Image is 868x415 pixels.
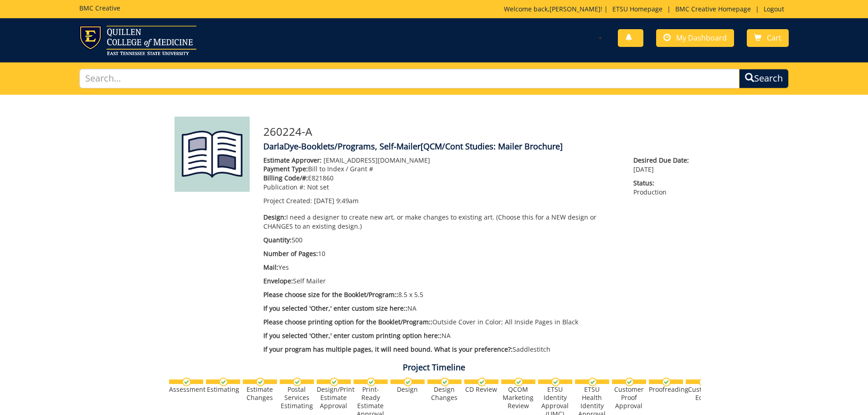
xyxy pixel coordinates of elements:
p: 8.5 x 5.5 [263,290,620,299]
span: Please choose printing option for the Booklet/Program:: [263,318,432,326]
img: checkmark [551,378,560,386]
span: Cart [767,33,781,43]
div: Estimating [206,385,240,394]
img: checkmark [514,378,523,386]
span: Desired Due Date: [633,156,693,165]
span: Number of Pages: [263,249,318,258]
a: My Dashboard [656,29,734,47]
p: NA [263,331,620,340]
img: checkmark [219,378,228,386]
h5: BMC Creative [79,5,120,11]
span: Envelope: [263,277,293,285]
a: Cart [747,29,789,47]
p: [EMAIL_ADDRESS][DOMAIN_NAME] [263,156,620,165]
p: I need a designer to create new art, or make changes to existing art. (Choose this for a NEW desi... [263,213,620,231]
div: Design/Print Estimate Approval [317,385,351,410]
p: Yes [263,263,620,272]
span: Estimate Approver: [263,156,322,164]
a: [PERSON_NAME] [550,5,601,13]
button: Search [739,69,789,88]
img: checkmark [699,378,708,386]
span: Mail: [263,263,278,272]
a: Logout [759,5,789,13]
img: checkmark [625,378,634,386]
h3: 260224-A [263,126,694,138]
h4: DarlaDye-Booklets/Programs, Self-Mailer [263,142,694,151]
img: checkmark [182,378,191,386]
span: If you selected 'Other,' enter custom printing option here:: [263,331,442,340]
a: ETSU Homepage [608,5,667,13]
div: Assessment [169,385,203,394]
img: checkmark [588,378,597,386]
img: checkmark [293,378,302,386]
h4: Project Timeline [168,363,701,372]
div: Estimate Changes [243,385,277,402]
a: BMC Creative Homepage [671,5,755,13]
div: CD Review [464,385,498,394]
img: checkmark [662,378,671,386]
span: [DATE] 9:49am [314,196,359,205]
p: Bill to Index / Grant # [263,164,620,174]
span: Payment Type: [263,164,308,173]
p: Production [633,179,693,197]
div: Design Changes [427,385,462,402]
p: E821860 [263,174,620,183]
span: Status: [633,179,693,188]
img: checkmark [256,378,265,386]
img: checkmark [330,378,339,386]
span: [QCM/Cont Studies: Mailer Brochure] [421,141,563,152]
p: Saddlestitch [263,345,620,354]
input: Search... [79,69,740,88]
span: Please choose size for the Booklet/Program:: [263,290,398,299]
span: My Dashboard [676,33,727,43]
p: NA [263,304,620,313]
div: Postal Services Estimating [280,385,314,410]
span: Not set [307,183,329,191]
img: Product featured image [175,117,250,192]
span: Publication #: [263,183,305,191]
p: 500 [263,236,620,245]
img: checkmark [478,378,486,386]
div: QCOM Marketing Review [501,385,535,410]
span: Design: [263,213,286,221]
p: Welcome back, ! | | | [504,5,789,14]
div: Proofreading [649,385,683,394]
p: [DATE] [633,156,693,174]
span: Billing Code/#: [263,174,308,182]
div: Customer Proof Approval [612,385,646,410]
img: ETSU logo [79,26,196,55]
div: Customer Edits [686,385,720,402]
span: If you selected 'Other,' enter custom size here:: [263,304,407,313]
span: Quantity: [263,236,292,244]
img: checkmark [404,378,412,386]
p: Self Mailer [263,277,620,286]
img: checkmark [367,378,375,386]
div: Design [390,385,425,394]
img: checkmark [441,378,449,386]
p: Outside Cover in Color; All Inside Pages in Black [263,318,620,327]
span: If your program has multiple pages, it will need bound. What is your preference?: [263,345,513,354]
span: Project Created: [263,196,312,205]
p: 10 [263,249,620,258]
